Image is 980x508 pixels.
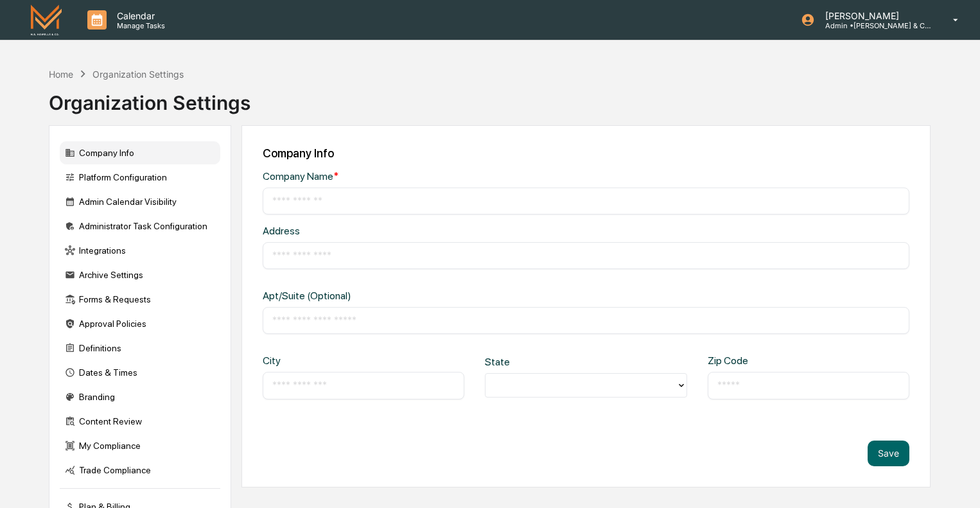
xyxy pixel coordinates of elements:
div: Apt/Suite (Optional) [263,290,554,302]
div: City [263,355,354,367]
div: Address [263,225,554,237]
div: Integrations [60,239,220,262]
div: Trade Compliance [60,459,220,482]
div: Content Review [60,410,220,433]
div: Archive Settings [60,263,220,286]
img: logo [31,4,62,35]
p: Admin • [PERSON_NAME] & Co. - BD [815,21,934,30]
div: Company Name [263,170,554,182]
div: Company Info [263,146,909,160]
p: [PERSON_NAME] [815,10,934,21]
p: Calendar [107,10,171,21]
div: Admin Calendar Visibility [60,190,220,213]
div: Definitions [60,337,220,360]
div: Platform Configuration [60,166,220,189]
button: Save [868,441,909,466]
div: Approval Policies [60,312,220,335]
p: Manage Tasks [107,21,171,30]
div: Zip Code [708,355,799,367]
div: Administrator Task Configuration [60,215,220,238]
div: State [485,356,576,368]
div: Organization Settings [49,81,250,114]
div: My Compliance [60,434,220,457]
div: Forms & Requests [60,288,220,311]
div: Branding [60,385,220,408]
div: Company Info [60,141,220,164]
div: Home [49,69,73,80]
div: Dates & Times [60,361,220,384]
div: Organization Settings [92,69,184,80]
